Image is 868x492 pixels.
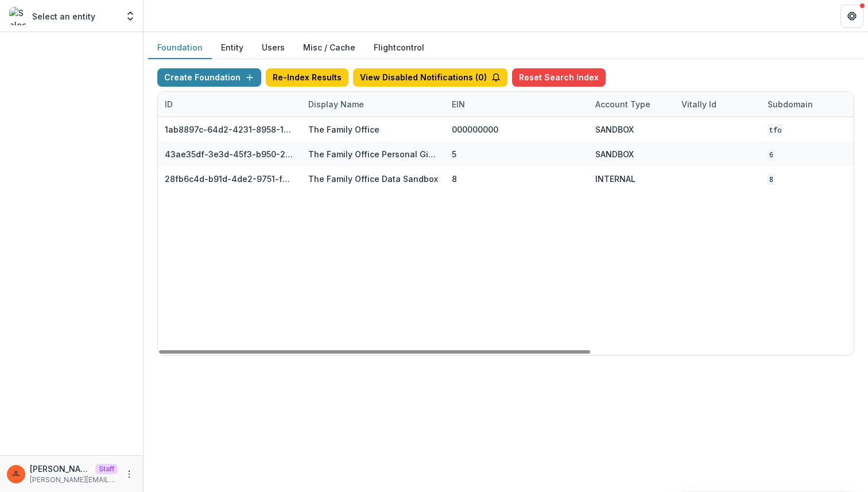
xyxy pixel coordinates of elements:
button: Open entity switcher [122,5,138,28]
button: Reset Search Index [512,68,606,87]
img: Select an entity [9,7,28,25]
div: ID [158,92,301,117]
div: Subdomain [761,92,847,117]
div: EIN [445,98,472,110]
code: 8 [768,173,775,185]
div: EIN [445,92,588,117]
div: ID [158,98,180,110]
div: Display Name [301,98,371,110]
p: Staff [95,464,118,474]
button: More [122,467,136,481]
div: The Family Office Data Sandbox [308,173,438,185]
button: Users [253,37,294,59]
p: [PERSON_NAME] [30,463,91,475]
code: TFO [768,124,783,136]
div: The Family Office Personal Giving Workflow Sandbox [308,148,438,160]
div: 000000000 [452,123,498,135]
p: [PERSON_NAME][EMAIL_ADDRESS][DOMAIN_NAME] [30,475,118,485]
div: Account Type [588,92,675,117]
p: Select an entity [32,10,95,22]
button: Re-Index Results [266,68,348,87]
div: Display Name [301,92,445,117]
div: SANDBOX [595,123,634,135]
code: 6 [768,149,775,161]
div: Jeanne Locker [12,470,20,478]
button: Foundation [148,37,212,59]
div: 28fb6c4d-b91d-4de2-9751-fbc24d5b689e [165,173,294,185]
div: Vitally Id [675,98,723,110]
button: Misc / Cache [294,37,365,59]
div: The Family Office [308,123,379,135]
div: Subdomain [761,98,820,110]
div: 1ab8897c-64d2-4231-8958-1413730cfce8 [165,123,294,135]
div: Account Type [588,98,657,110]
div: SANDBOX [595,148,634,160]
div: 5 [452,148,456,160]
div: Vitally Id [675,92,761,117]
div: 43ae35df-3e3d-45f3-b950-2f24ae54ab56 [165,148,294,160]
button: Get Help [840,5,863,28]
div: 8 [452,173,457,185]
button: Entity [212,37,253,59]
div: INTERNAL [595,173,635,185]
a: Flightcontrol [374,41,424,53]
button: Create Foundation [157,68,261,87]
button: View Disabled Notifications (0) [353,68,507,87]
